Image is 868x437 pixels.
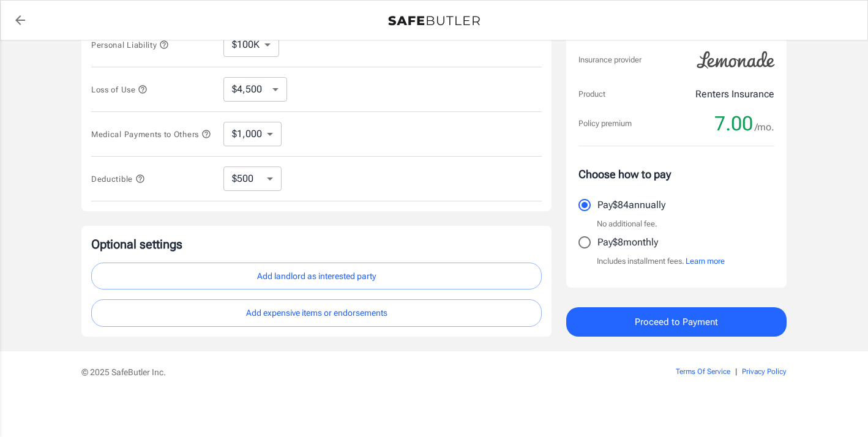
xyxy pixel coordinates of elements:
span: Medical Payments to Others [91,130,211,139]
img: Lemonade [690,43,782,77]
p: Renters Insurance [695,87,774,102]
a: Privacy Policy [742,367,787,376]
button: Loss of Use [91,82,148,97]
span: 7.00 [714,111,753,136]
p: Includes installment fees. [597,255,725,267]
img: Back to quotes [388,16,480,26]
span: Loss of Use [91,85,148,94]
p: Insurance provider [578,54,642,66]
p: © 2025 SafeButler Inc. [81,366,607,378]
p: Optional settings [91,236,542,253]
span: Deductible [91,174,145,184]
button: Add landlord as interested party [91,263,542,290]
span: /mo. [755,119,774,136]
button: Personal Liability [91,37,169,52]
p: Policy premium [578,118,632,130]
span: Proceed to Payment [635,314,718,330]
span: | [735,367,737,376]
button: Medical Payments to Others [91,127,211,141]
a: Terms Of Service [676,367,730,376]
button: Add expensive items or endorsements [91,299,542,327]
p: Pay $8 monthly [597,235,658,250]
p: Pay $84 annually [597,198,665,212]
button: Proceed to Payment [566,307,787,337]
span: Personal Liability [91,40,169,50]
p: No additional fee. [597,218,657,230]
p: Product [578,88,605,100]
p: Choose how to pay [578,166,774,182]
button: Learn more [686,255,725,267]
button: Deductible [91,171,145,186]
a: back to quotes [8,8,32,32]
